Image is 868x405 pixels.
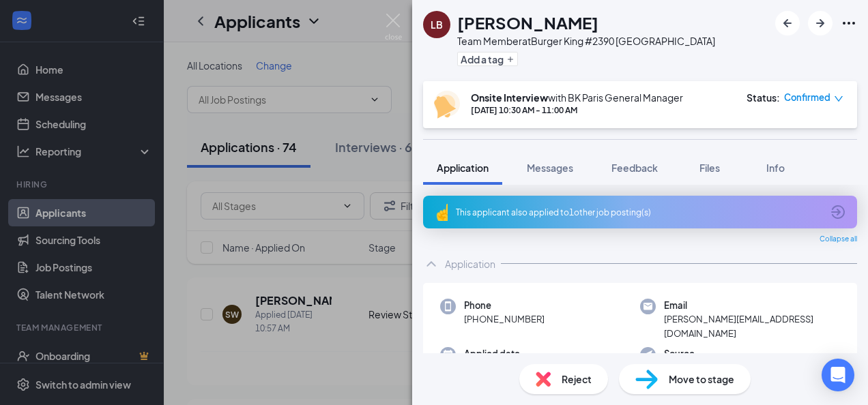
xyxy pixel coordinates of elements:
div: [DATE] 10:30 AM - 11:00 AM [471,104,683,116]
div: Status : [747,91,780,104]
span: Move to stage [669,372,734,387]
svg: ArrowCircle [830,204,846,220]
span: Files [699,162,720,174]
span: Applied date [464,347,526,361]
span: Email [664,299,840,312]
svg: ArrowLeftNew [779,15,796,31]
span: Messages [527,162,573,174]
span: Source [664,347,695,361]
div: Application [445,257,495,271]
button: ArrowLeftNew [775,11,800,35]
button: PlusAdd a tag [457,52,518,66]
b: Onsite Interview [471,91,548,104]
span: Phone [464,299,545,312]
svg: ChevronUp [423,256,439,272]
span: Confirmed [784,91,830,104]
svg: Ellipses [841,15,857,31]
button: ArrowRight [808,11,833,35]
svg: ArrowRight [812,15,828,31]
span: Collapse all [820,234,857,245]
span: [PERSON_NAME][EMAIL_ADDRESS][DOMAIN_NAME] [664,312,840,340]
span: Info [766,162,785,174]
div: Open Intercom Messenger [822,359,854,391]
span: [PHONE_NUMBER] [464,312,545,326]
div: This applicant also applied to 1 other job posting(s) [456,207,822,218]
div: Team Member at Burger King #2390 [GEOGRAPHIC_DATA] [457,34,715,48]
div: LB [431,18,443,31]
h1: [PERSON_NAME] [457,11,598,34]
div: with BK Paris General Manager [471,91,683,104]
svg: Plus [506,55,515,63]
span: Feedback [611,162,658,174]
span: Reject [562,372,592,387]
span: Application [437,162,489,174]
span: down [834,94,843,104]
